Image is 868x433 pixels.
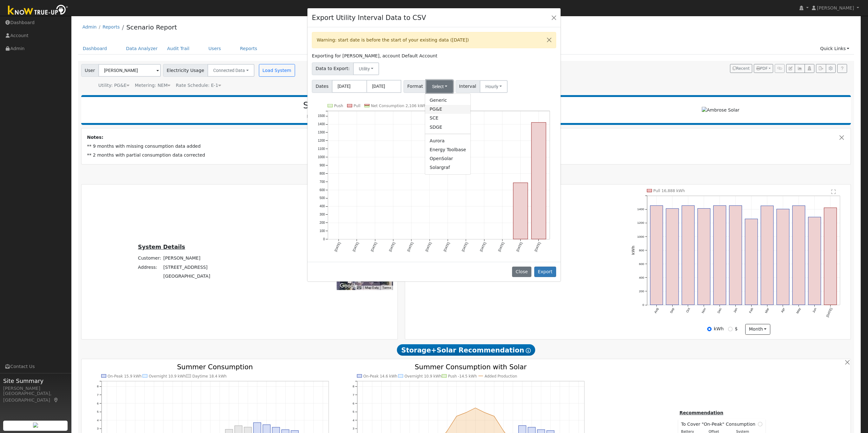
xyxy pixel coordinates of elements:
[388,242,396,252] text: [DATE]
[334,242,341,252] text: [DATE]
[319,164,325,167] text: 900
[443,242,450,252] text: [DATE]
[425,163,470,172] a: Solargraf
[404,80,427,93] span: Format
[353,62,379,75] button: Utility
[319,205,325,208] text: 400
[323,237,325,241] text: 0
[319,180,325,184] text: 700
[456,80,480,93] span: Interval
[479,242,487,252] text: [DATE]
[319,188,325,192] text: 600
[318,139,325,142] text: 1200
[513,183,528,239] rect: onclick=""
[312,32,556,48] div: Warning: start date is before the start of your existing data ([DATE])
[425,123,470,132] a: SDGE
[312,80,332,93] span: Dates
[319,221,325,224] text: 200
[425,136,470,145] a: Aurora
[354,104,361,108] text: Pull
[319,172,325,175] text: 800
[318,155,325,159] text: 1000
[312,13,426,23] h4: Export Utility Interval Data to CSV
[425,105,470,114] a: PG&E
[497,242,505,252] text: [DATE]
[319,213,325,217] text: 300
[425,96,470,105] a: Generic
[407,242,414,252] text: [DATE]
[425,145,470,154] a: Energy Toolbase
[318,147,325,151] text: 1100
[512,267,531,277] button: Close
[352,242,359,252] text: [DATE]
[334,104,343,108] text: Push
[312,62,353,75] span: Data to Export:
[371,104,426,108] text: Net Consumption 2,106 kWh
[312,53,437,59] label: Exporting for [PERSON_NAME], account Default Account
[370,242,378,252] text: [DATE]
[426,80,453,93] button: Select
[532,122,546,239] rect: onclick=""
[425,154,470,163] a: OpenSolar
[425,242,432,252] text: [DATE]
[534,242,541,252] text: [DATE]
[425,114,470,123] a: SCE
[549,13,558,22] button: Close
[318,114,325,118] text: 1500
[480,80,508,93] button: Hourly
[534,267,556,277] button: Export
[542,32,556,48] button: Close
[319,197,325,200] text: 500
[318,131,325,134] text: 1300
[318,122,325,126] text: 1400
[516,242,523,252] text: [DATE]
[319,229,325,233] text: 100
[461,242,469,252] text: [DATE]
